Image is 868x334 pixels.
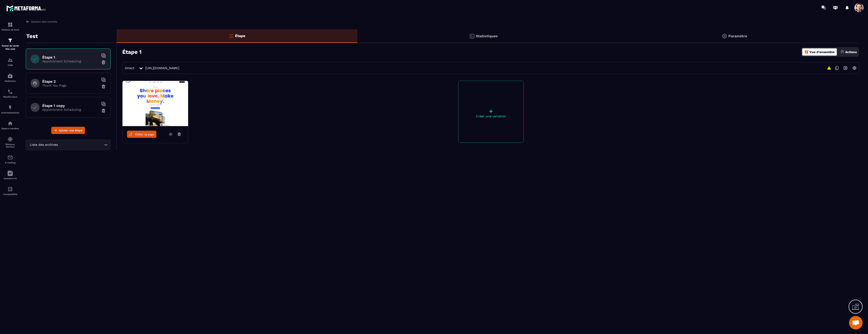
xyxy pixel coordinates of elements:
[1,28,19,31] p: Tableau de bord
[1,133,19,151] a: social-networksocial-networkRéseaux Sociaux
[476,34,498,38] p: Statistiques
[1,177,19,180] p: Assistant IA
[458,108,524,114] p: +
[1,80,19,82] p: Webinaire
[59,142,103,147] input: Search for option
[1,183,19,199] a: accountantaccountantComptabilité
[1,19,19,34] a: formationformationTableau de bord
[26,140,111,150] div: Search for option
[135,133,155,136] span: Éditer la page
[1,101,19,117] a: automationsautomationsAutomatisations
[728,34,747,38] p: Paramètre
[841,64,850,72] img: arrow-next.bcc2205e.svg
[42,103,99,108] h6: Étape 1 copy
[1,44,19,51] p: Tunnel de vente Site web
[26,32,38,41] p: Test
[29,142,59,147] span: Liste des archives
[469,33,475,39] img: stats.20deebd0.svg
[7,73,13,79] img: automations
[7,155,13,160] img: email
[1,117,19,133] a: automationsautomationsEspace membre
[458,114,524,118] p: Créer une variation
[6,4,47,12] img: logo
[59,128,83,133] span: Ajouter une étape
[42,108,99,111] p: Appointment Scheduling
[1,34,19,54] a: formationformationTunnel de vente Site web
[7,57,13,63] img: formation
[1,64,19,66] p: CRM
[722,33,727,39] img: setting-gr.5f69749f.svg
[26,20,30,24] img: arrow
[42,55,99,59] h6: Étape 1
[1,151,19,167] a: emailemailE-mailing
[235,34,245,38] p: Étape
[7,186,13,192] img: accountant
[1,161,19,164] p: E-mailing
[849,316,863,329] div: Open chat
[101,84,106,89] img: trash
[127,131,156,138] a: Éditer la page
[7,89,13,94] img: scheduler
[101,108,106,113] img: trash
[122,49,142,55] h3: Étape 1
[1,143,19,148] p: Réseaux Sociaux
[1,96,19,98] p: Planificateur
[1,54,19,70] a: formationformationCRM
[42,84,99,87] p: Thank You Page
[7,121,13,126] img: automations
[7,105,13,110] img: automations
[7,22,13,27] img: formation
[101,60,106,65] img: trash
[1,70,19,86] a: automationsautomationsWebinaire
[1,111,19,114] p: Automatisations
[51,127,85,134] button: Ajouter une étape
[845,50,857,54] p: Actions
[7,38,13,43] img: formation
[26,20,57,24] a: Gestion des tunnels
[1,167,19,183] a: Assistant IA
[840,50,844,54] img: actions.d6e523a2.png
[850,64,859,72] img: setting-w.858f3a88.svg
[1,127,19,130] p: Espace membre
[1,86,19,101] a: schedulerschedulerPlanificateur
[7,136,13,142] img: social-network
[125,66,134,70] span: Direct
[804,50,809,54] img: dashboard-orange.40269519.svg
[1,193,19,195] p: Comptabilité
[42,79,99,84] h6: Étape 2
[809,50,835,54] p: Vue d'ensemble
[123,81,188,126] img: image
[229,33,234,39] img: bars-o.4a397970.svg
[145,66,179,70] a: [URL][DOMAIN_NAME]
[42,59,99,63] p: Appointment Scheduling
